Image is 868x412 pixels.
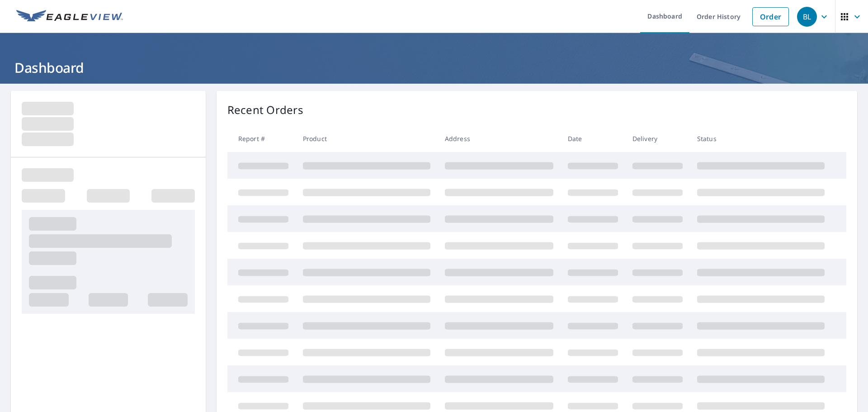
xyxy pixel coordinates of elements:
[797,7,817,27] div: BL
[16,10,123,24] img: EV Logo
[690,125,832,152] th: Status
[752,7,789,26] a: Order
[438,125,561,152] th: Address
[296,125,438,152] th: Product
[625,125,690,152] th: Delivery
[11,58,857,77] h1: Dashboard
[561,125,625,152] th: Date
[227,102,303,118] p: Recent Orders
[227,125,296,152] th: Report #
